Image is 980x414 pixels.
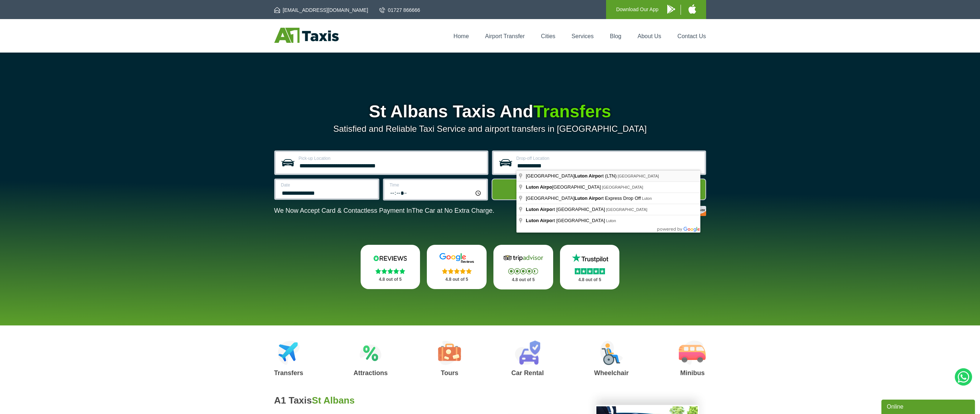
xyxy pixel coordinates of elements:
label: Date [281,183,374,187]
h3: Attractions [353,370,388,376]
span: Luton Airpo [574,195,601,201]
a: About Us [638,33,661,39]
p: 4.8 out of 5 [369,275,412,284]
h3: Transfers [274,370,303,376]
span: Luton [606,219,616,223]
span: Luton Airpo [526,184,552,190]
span: [GEOGRAPHIC_DATA] [526,184,602,190]
img: Google [435,253,478,264]
img: Stars [442,268,472,274]
img: A1 Taxis Android App [667,5,675,14]
span: [GEOGRAPHIC_DATA] [606,207,647,212]
a: Reviews.io Stars 4.8 out of 5 [361,245,420,289]
h3: Car Rental [511,370,544,376]
h3: Wheelchair [594,370,629,376]
span: [GEOGRAPHIC_DATA] [602,185,643,189]
img: A1 Taxis St Albans LTD [274,28,339,43]
label: Drop-off Location [516,156,700,161]
p: Satisfied and Reliable Taxi Service and airport transfers in [GEOGRAPHIC_DATA] [274,124,706,134]
img: Wheelchair [600,341,623,365]
img: Tours [438,341,461,365]
span: [GEOGRAPHIC_DATA] [618,174,659,178]
span: St Albans [312,395,355,406]
a: 01727 866666 [379,6,420,14]
span: The Car at No Extra Charge. [412,207,494,214]
a: Airport Transfer [485,33,525,39]
a: Home [453,33,469,39]
a: Cities [541,33,555,39]
a: Services [572,33,593,39]
p: 4.8 out of 5 [568,275,612,284]
span: Luton Airpo [526,218,552,223]
img: A1 Taxis iPhone App [688,4,696,14]
p: We Now Accept Card & Contactless Payment In [274,207,494,215]
span: [GEOGRAPHIC_DATA] rt Express Drop Off [526,195,642,201]
span: Luton Airpo [574,173,601,179]
h1: St Albans Taxis And [274,103,706,120]
span: rt [GEOGRAPHIC_DATA] [526,207,606,212]
img: Attractions [360,341,381,365]
span: Transfers [533,102,611,121]
img: Airport Transfers [278,341,300,365]
img: Stars [375,268,405,274]
iframe: chat widget [881,398,976,414]
h3: Minibus [679,370,706,376]
a: Google Stars 4.8 out of 5 [427,245,487,289]
label: Time [390,183,482,187]
img: Stars [508,268,538,274]
span: Luton Airpo [526,207,552,212]
img: Trustpilot [568,253,611,264]
p: Download Our App [616,5,659,14]
span: [GEOGRAPHIC_DATA] rt (LTN) [526,173,618,179]
span: rt [GEOGRAPHIC_DATA] [526,218,606,223]
img: Car Rental [515,341,540,365]
img: Tripadvisor [502,253,545,264]
p: 4.8 out of 5 [501,275,545,284]
a: Contact Us [677,33,706,39]
a: Tripadvisor Stars 4.8 out of 5 [493,245,553,289]
a: [EMAIL_ADDRESS][DOMAIN_NAME] [274,6,368,14]
img: Reviews.io [369,253,412,264]
h2: A1 Taxis [274,395,482,406]
img: Stars [575,268,605,274]
span: Luton [642,196,652,201]
p: 4.8 out of 5 [435,275,479,284]
a: Blog [610,33,621,39]
label: Pick-up Location [299,156,483,161]
img: Minibus [679,341,706,365]
button: Get Quote [492,179,706,200]
a: Trustpilot Stars 4.8 out of 5 [560,245,620,289]
h3: Tours [438,370,461,376]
